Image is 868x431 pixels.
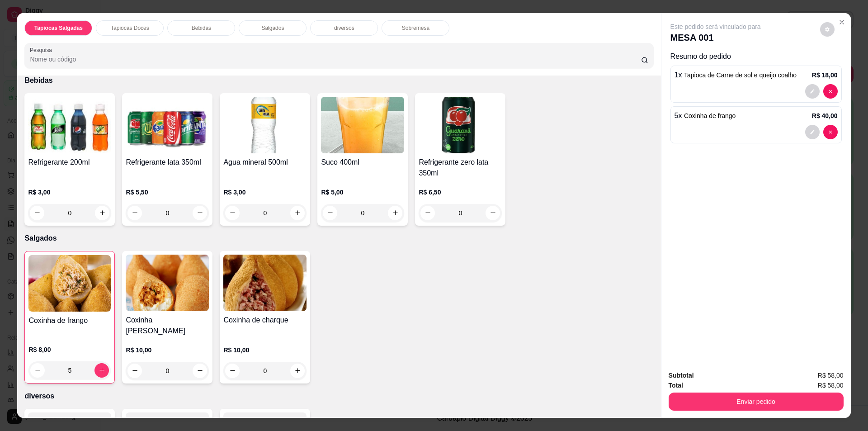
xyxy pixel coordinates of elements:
[223,188,307,197] p: R$ 3,00
[28,157,111,168] h4: Refrigerante 200ml
[225,364,240,378] button: decrease-product-quantity
[126,255,209,311] img: product-image
[670,22,761,31] p: Este pedido será vinculado para
[28,255,111,312] img: product-image
[24,75,653,86] p: Bebidas
[290,206,305,220] button: increase-product-quantity
[812,71,838,80] p: R$ 18,00
[127,364,142,378] button: decrease-product-quantity
[192,24,211,32] p: Bebidas
[223,255,307,311] img: product-image
[669,372,694,379] strong: Subtotal
[126,97,209,153] img: product-image
[823,125,838,139] button: decrease-product-quantity
[684,112,736,119] span: Coxinha de frango
[334,24,354,32] p: diversos
[321,188,404,197] p: R$ 5,00
[402,24,429,32] p: Sobremesa
[805,125,820,139] button: decrease-product-quantity
[323,206,337,220] button: decrease-product-quantity
[28,97,111,153] img: product-image
[126,315,209,336] h4: Coxinha [PERSON_NAME]
[420,206,435,220] button: decrease-product-quantity
[419,188,502,197] p: R$ 6,50
[388,206,402,220] button: increase-product-quantity
[223,157,307,168] h4: Agua mineral 500ml
[30,55,641,64] input: Pesquisa
[30,46,55,54] label: Pesquisa
[823,84,838,99] button: decrease-product-quantity
[669,393,844,411] button: Enviar pedido
[34,24,83,32] p: Tapiocas Salgadas
[225,206,240,220] button: decrease-product-quantity
[126,346,209,355] p: R$ 10,00
[419,157,502,179] h4: Refrigerante zero lata 350ml
[30,206,44,220] button: decrease-product-quantity
[675,110,736,121] p: 5 x
[111,24,149,32] p: Tapiocas Doces
[261,24,284,32] p: Salgados
[94,363,109,378] button: increase-product-quantity
[127,206,142,220] button: decrease-product-quantity
[223,315,307,326] h4: Coxinha de charque
[675,70,797,81] p: 1 x
[669,382,683,389] strong: Total
[24,391,653,402] p: diversos
[223,97,307,153] img: product-image
[290,364,305,378] button: increase-product-quantity
[30,363,45,378] button: decrease-product-quantity
[812,111,838,120] p: R$ 40,00
[95,206,109,220] button: increase-product-quantity
[820,22,835,37] button: decrease-product-quantity
[28,315,111,326] h4: Coxinha de frango
[818,380,844,390] span: R$ 58,00
[805,84,820,99] button: decrease-product-quantity
[486,206,500,220] button: increase-product-quantity
[670,51,842,62] p: Resumo do pedido
[193,206,207,220] button: increase-product-quantity
[28,188,111,197] p: R$ 3,00
[321,157,404,168] h4: Suco 400ml
[684,71,797,79] span: Tapioca de Carne de sol e queijo coalho
[419,97,502,153] img: product-image
[670,31,761,44] p: MESA 001
[28,345,111,354] p: R$ 8,00
[818,370,844,380] span: R$ 58,00
[835,15,849,29] button: Close
[126,157,209,168] h4: Refrigerante lata 350ml
[126,188,209,197] p: R$ 5,50
[321,97,404,153] img: product-image
[223,346,307,355] p: R$ 10,00
[24,233,653,244] p: Salgados
[193,364,207,378] button: increase-product-quantity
